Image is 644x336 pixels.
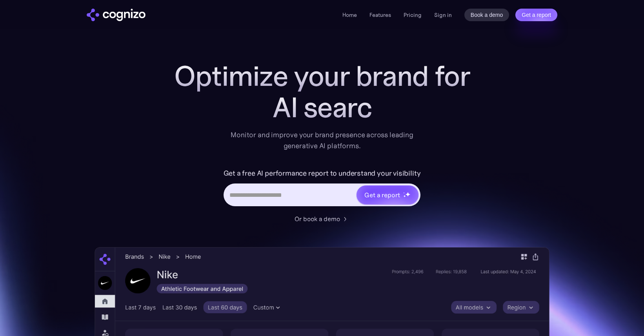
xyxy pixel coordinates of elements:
[342,11,357,18] a: Home
[224,167,421,210] form: Hero URL Input Form
[369,11,391,18] a: Features
[404,11,422,18] a: Pricing
[165,60,479,92] h1: Optimize your brand for
[515,9,557,21] a: Get a report
[356,185,419,205] a: Get a reportstarstarstar
[403,195,406,198] img: star
[87,9,146,21] a: home
[403,192,404,193] img: star
[295,214,349,223] a: Or book a demo
[364,190,400,200] div: Get a report
[224,167,421,180] label: Get a free AI performance report to understand your visibility
[226,129,418,151] div: Monitor and improve your brand presence across leading generative AI platforms.
[295,214,340,223] div: Or book a demo
[165,92,479,123] div: AI searc
[434,10,452,20] a: Sign in
[464,9,509,21] a: Book a demo
[405,192,410,197] img: star
[87,9,146,21] img: cognizo logo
